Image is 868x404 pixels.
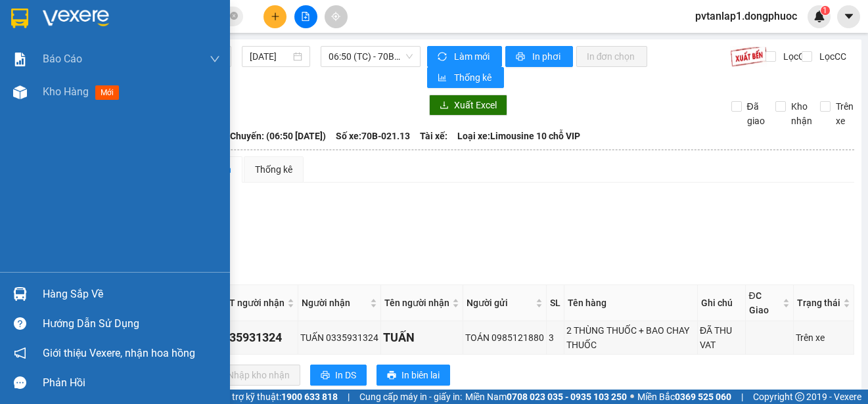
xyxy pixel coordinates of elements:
[454,49,491,64] span: Làm mới
[698,285,746,321] th: Ghi chú
[505,46,573,67] button: printerIn phơi
[11,9,28,28] img: logo-vxr
[384,296,449,310] span: Tên người nhận
[795,392,804,401] span: copyright
[467,296,533,310] span: Người gửi
[43,314,220,334] div: Hướng dẫn sử dụng
[348,390,350,404] span: |
[321,370,330,381] span: printer
[796,330,852,345] div: Trên xe
[336,129,410,143] span: Số xe: 70B-021.13
[454,70,493,85] span: Thống kê
[516,52,527,62] span: printer
[230,129,326,143] span: Chuyến: (06:50 [DATE])
[837,5,860,28] button: caret-down
[507,392,627,402] strong: 0708 023 035 - 0935 103 250
[401,368,440,382] span: In biên lai
[440,101,449,111] span: download
[742,99,770,128] span: Đã giao
[438,73,449,83] span: bar-chart
[427,46,502,67] button: syncLàm mới
[359,390,462,404] span: Cung cấp máy in - giấy in:
[230,12,238,20] span: close-circle
[281,392,338,402] strong: 1900 633 818
[325,5,348,28] button: aim
[730,46,767,67] img: 9k=
[329,47,413,66] span: 06:50 (TC) - 70B-021.13
[43,51,82,67] span: Báo cáo
[427,67,504,88] button: bar-chartThống kê
[547,285,564,321] th: SL
[43,373,220,393] div: Phản hồi
[429,95,507,116] button: downloadXuất Excel
[300,330,378,345] div: TUẤN 0335931324
[294,5,317,28] button: file-add
[532,49,562,64] span: In phơi
[821,6,830,15] sup: 1
[13,53,27,66] img: solution-icon
[465,390,627,404] span: Miền Nam
[43,345,195,361] span: Giới thiệu Vexere, nhận hoa hồng
[43,284,220,304] div: Hàng sắp về
[335,368,356,382] span: In DS
[230,11,238,23] span: close-circle
[310,365,367,386] button: printerIn DS
[797,296,840,310] span: Trạng thái
[381,321,463,355] td: TUẤN
[14,347,26,359] span: notification
[14,317,26,330] span: question-circle
[13,85,27,99] img: warehouse-icon
[202,365,300,386] button: downloadNhập kho nhận
[685,8,808,24] span: pvtanlap1.dongphuoc
[43,85,89,98] span: Kho hàng
[630,394,634,399] span: ⚪️
[387,370,396,381] span: printer
[786,99,817,128] span: Kho nhận
[250,49,290,64] input: 14/08/2025
[741,390,743,404] span: |
[675,392,731,402] strong: 0369 525 060
[637,390,731,404] span: Miền Bắc
[831,99,859,128] span: Trên xe
[778,49,812,64] span: Lọc CR
[843,11,855,22] span: caret-down
[438,52,449,62] span: sync
[95,85,119,100] span: mới
[383,328,461,347] div: TUẤN
[255,162,292,177] div: Thống kê
[302,296,367,310] span: Người nhận
[210,54,220,64] span: down
[331,12,340,21] span: aim
[457,129,580,143] span: Loại xe: Limousine 10 chỗ VIP
[564,285,698,321] th: Tên hàng
[566,323,695,352] div: 2 THÙNG THUỐC + BAO CHAY THUỐC
[454,98,497,112] span: Xuất Excel
[301,12,310,21] span: file-add
[263,5,286,28] button: plus
[813,11,825,22] img: icon-new-feature
[13,287,27,301] img: warehouse-icon
[214,321,298,355] td: 0335931324
[271,12,280,21] span: plus
[576,46,648,67] button: In đơn chọn
[216,328,296,347] div: 0335931324
[14,376,26,389] span: message
[218,390,338,404] span: Hỗ trợ kỹ thuật:
[549,330,562,345] div: 3
[823,6,827,15] span: 1
[700,323,743,352] div: ĐÃ THU VAT
[465,330,544,345] div: TOÁN 0985121880
[377,365,450,386] button: printerIn biên lai
[814,49,848,64] span: Lọc CC
[217,296,285,310] span: SĐT người nhận
[749,288,780,317] span: ĐC Giao
[420,129,447,143] span: Tài xế:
